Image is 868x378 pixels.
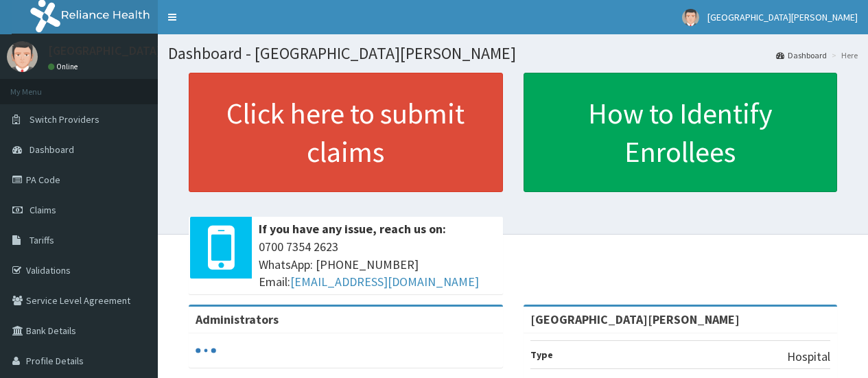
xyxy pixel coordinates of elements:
p: Hospital [787,348,830,366]
li: Here [828,49,858,61]
h1: Dashboard - [GEOGRAPHIC_DATA][PERSON_NAME] [168,45,858,62]
b: If you have any issue, reach us on: [259,221,446,237]
span: Dashboard [30,143,74,156]
a: Dashboard [776,49,827,61]
p: [GEOGRAPHIC_DATA][PERSON_NAME] [48,45,251,57]
span: Tariffs [30,234,54,246]
img: User Image [682,9,699,26]
span: [GEOGRAPHIC_DATA][PERSON_NAME] [707,11,858,23]
a: Online [48,62,81,71]
strong: [GEOGRAPHIC_DATA][PERSON_NAME] [530,311,740,327]
a: [EMAIL_ADDRESS][DOMAIN_NAME] [290,274,479,290]
b: Administrators [196,311,279,327]
span: Claims [30,204,56,216]
img: User Image [7,41,38,72]
svg: audio-loading [196,340,216,361]
span: 0700 7354 2623 WhatsApp: [PHONE_NUMBER] Email: [259,238,496,291]
span: Switch Providers [30,113,99,126]
a: Click here to submit claims [189,73,503,192]
a: How to Identify Enrollees [524,73,838,192]
b: Type [530,349,553,361]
